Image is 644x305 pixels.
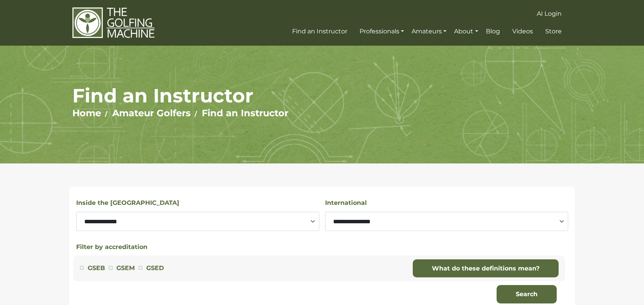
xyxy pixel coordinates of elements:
a: Professionals [358,25,406,38]
a: Videos [510,25,535,38]
button: Filter by accreditation [76,242,147,252]
a: Home [72,107,101,119]
label: International [325,198,367,208]
a: Amateur Golfers [112,107,191,119]
span: Store [545,28,562,35]
span: Blog [486,28,500,35]
select: Select a country [325,212,568,231]
button: Search [497,285,557,303]
a: Blog [484,25,502,38]
label: GSEB [88,263,105,273]
a: Find an Instructor [202,107,288,119]
h1: Find an Instructor [72,84,572,107]
span: Videos [512,28,533,35]
label: GSEM [116,263,135,273]
a: Store [543,25,564,38]
a: AI Login [535,7,564,21]
img: The Golfing Machine [72,7,155,39]
a: About [452,25,480,38]
a: Amateurs [410,25,448,38]
span: Find an Instructor [292,28,347,35]
span: AI Login [537,10,562,17]
label: GSED [146,263,164,273]
a: Find an Instructor [290,25,349,38]
label: Inside the [GEOGRAPHIC_DATA] [76,198,179,208]
a: What do these definitions mean? [413,259,559,278]
select: Select a state [76,212,319,231]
